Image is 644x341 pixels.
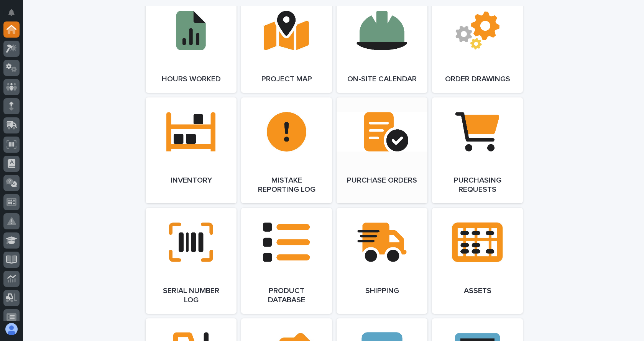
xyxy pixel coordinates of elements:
[432,208,523,314] a: Assets
[146,97,237,203] a: Inventory
[10,9,20,21] div: Notifications
[3,5,20,21] button: Notifications
[146,208,237,314] a: Serial Number Log
[3,321,20,337] button: users-avatar
[432,97,523,203] a: Purchasing Requests
[241,208,332,314] a: Product Database
[337,97,427,203] a: Purchase Orders
[337,208,427,314] a: Shipping
[241,97,332,203] a: Mistake Reporting Log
